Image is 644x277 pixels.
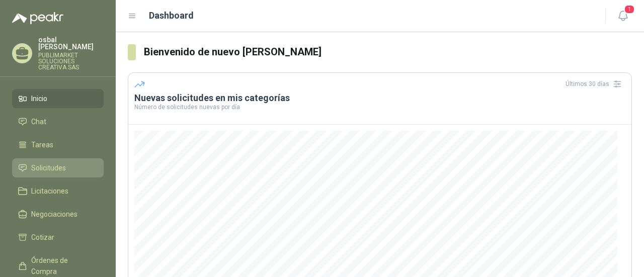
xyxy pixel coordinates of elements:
h1: Dashboard [149,9,194,23]
a: Solicitudes [12,158,104,177]
span: 1 [624,5,635,14]
h3: Bienvenido de nuevo [PERSON_NAME] [144,44,632,60]
p: Número de solicitudes nuevas por día [134,104,625,110]
p: PUBLIMARKET SOLUCIONES CREATIVA SAS [38,52,104,70]
span: Órdenes de Compra [31,255,94,277]
a: Chat [12,112,104,131]
a: Inicio [12,89,104,108]
a: Licitaciones [12,181,104,201]
h3: Nuevas solicitudes en mis categorías [134,92,625,104]
span: Negociaciones [31,209,77,220]
button: 1 [614,7,632,25]
a: Cotizar [12,228,104,247]
span: Solicitudes [31,162,66,173]
span: Inicio [31,93,47,104]
a: Negociaciones [12,205,104,224]
div: Últimos 30 días [566,76,625,92]
span: Cotizar [31,232,54,243]
p: osbal [PERSON_NAME] [38,36,104,50]
span: Tareas [31,139,53,150]
span: Chat [31,116,46,127]
span: Licitaciones [31,186,68,197]
img: Logo peakr [12,12,63,24]
a: Tareas [12,135,104,154]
